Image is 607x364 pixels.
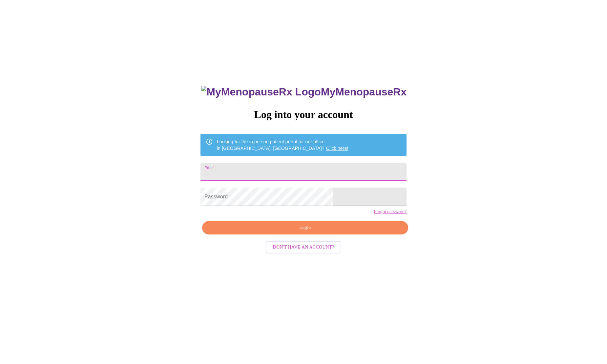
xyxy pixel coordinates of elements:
[210,224,401,232] span: Login
[217,136,348,154] div: Looking for the in person patient portal for our office in [GEOGRAPHIC_DATA], [GEOGRAPHIC_DATA]?
[201,86,407,98] h3: MyMenopauseRx
[374,209,407,214] a: Forgot password?
[273,243,334,252] span: Don't have an account?
[266,241,342,254] button: Don't have an account?
[200,109,407,121] h3: Log into your account
[201,86,321,98] img: MyMenopauseRx Logo
[264,244,343,249] a: Don't have an account?
[202,221,408,234] button: Login
[326,146,348,151] a: Click here!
